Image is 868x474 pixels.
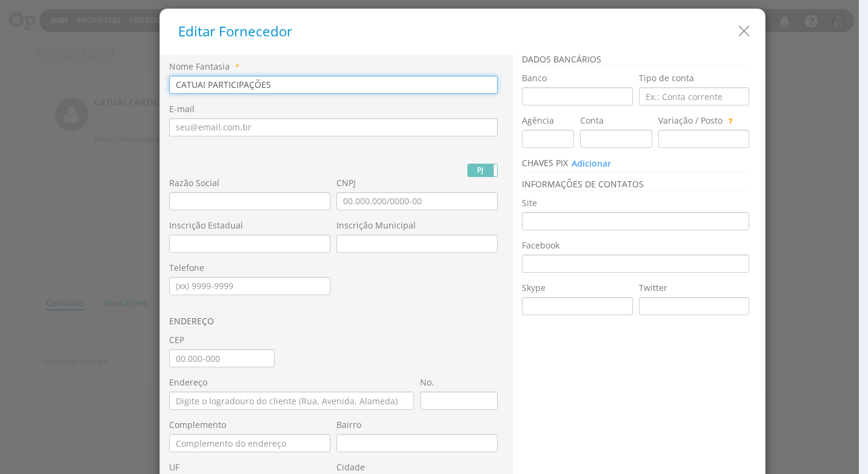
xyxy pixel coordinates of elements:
label: No. [420,376,434,389]
label: Nome Fantasia [169,61,230,73]
input: Digite o logradouro do cliente (Rua, Avenida, Alameda) [169,392,414,410]
label: UF [169,461,179,473]
label: Inscrição Estadual [169,219,243,232]
input: 00.000.000/0000-00 [336,192,498,210]
label: CNPJ [336,177,356,189]
label: Razão Social [169,177,219,189]
label: Variação / Posto [658,115,723,127]
label: Endereço [169,376,207,389]
label: Skype [522,282,546,294]
input: 00.000-000 [169,349,275,367]
label: Conta [580,115,604,127]
label: E-mail [169,103,195,115]
span: Utilize este campo para informar dados adicionais ou específicos para esta conta. Ex: 013 - Poupança [725,115,732,126]
label: Complemento [169,419,226,431]
h3: ENDEREÇO [169,316,498,328]
label: Telefone [169,262,204,274]
label: Twitter [639,282,667,294]
h3: Informações de Contatos [522,179,750,191]
label: CEP [169,334,184,346]
label: Inscrição Municipal [336,219,416,232]
input: (xx) 9999-9999 [169,277,330,295]
label: Banco [522,72,547,84]
label: Cidade [336,461,365,473]
label: Agência [522,115,554,127]
label: Tipo de conta [639,72,694,84]
input: Ex.: Conta corrente [639,87,750,105]
input: Complemento do endereço [169,434,330,452]
button: Adicionar [571,157,612,170]
span: Campo obrigatório [232,61,239,72]
label: PJ [468,164,497,176]
h5: Editar Fornecedor [178,24,756,39]
label: Site [522,197,537,209]
input: seu@email.com.br [169,118,498,136]
h3: Chaves PIX [522,157,750,173]
label: Facebook [522,239,559,252]
h3: Dados bancários [522,55,750,66]
label: Bairro [336,419,361,431]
